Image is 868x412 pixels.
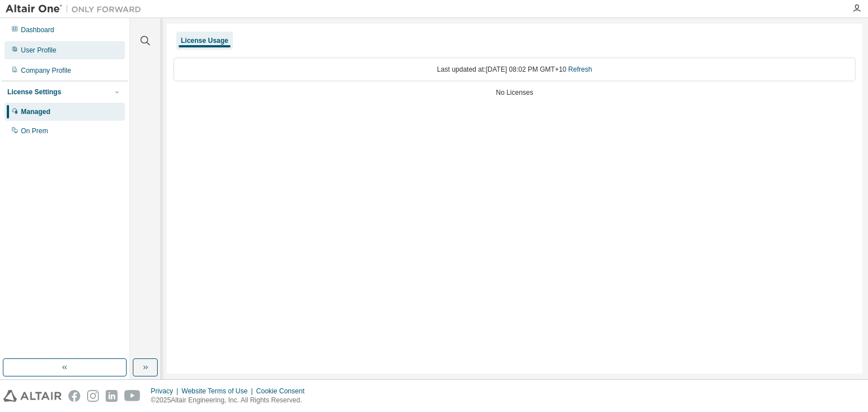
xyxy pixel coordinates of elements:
[68,390,80,402] img: facebook.svg
[7,87,61,97] div: License Settings
[568,65,592,73] a: Refresh
[21,126,48,135] div: On Prem
[21,25,54,34] div: Dashboard
[181,387,256,396] div: Website Terms of Use
[173,88,856,97] div: No Licenses
[106,390,118,402] img: linkedin.svg
[173,58,856,81] div: Last updated at: [DATE] 08:02 PM GMT+10
[21,46,57,55] div: User Profile
[21,66,71,75] div: Company Profile
[21,107,50,116] div: Managed
[6,3,147,15] img: Altair One
[87,390,99,402] img: instagram.svg
[151,387,181,396] div: Privacy
[181,36,228,45] div: License Usage
[256,387,311,396] div: Cookie Consent
[3,390,62,402] img: altair_logo.svg
[151,396,311,405] p: © 2025 Altair Engineering, Inc. All Rights Reserved.
[124,390,141,402] img: youtube.svg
